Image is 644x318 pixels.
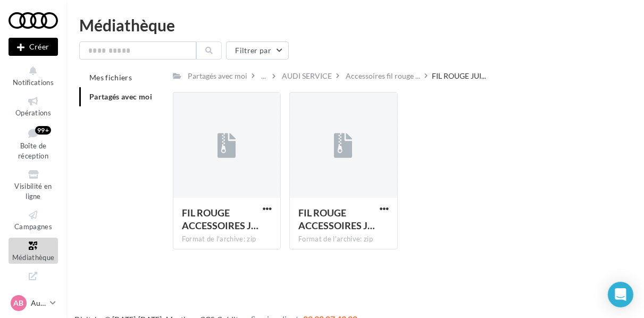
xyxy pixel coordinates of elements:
[9,38,58,56] div: Nouvelle campagne
[9,93,58,119] a: Opérations
[346,71,420,81] span: Accessoires fil rouge ...
[89,92,152,101] span: Partagés avec moi
[608,282,633,307] div: Open Intercom Messenger
[14,222,52,231] span: Campagnes
[282,71,332,81] div: AUDI SERVICE
[226,41,289,60] button: Filtrer par
[9,38,58,56] button: Créer
[13,78,54,87] span: Notifications
[9,63,58,89] button: Notifications
[298,235,389,244] div: Format de l'archive: zip
[14,298,24,308] span: AB
[12,253,55,262] span: Médiathèque
[79,17,631,33] div: Médiathèque
[182,235,272,244] div: Format de l'archive: zip
[13,281,54,312] span: PLV et print personnalisable
[298,207,375,231] span: FIL ROUGE ACCESSOIRES JUILLET AOUT - AUDI SERVICE - POST LINK
[432,71,486,81] span: FIL ROUGE JUI...
[9,293,58,313] a: AB Audi BEZIERS
[9,238,58,264] a: Médiathèque
[18,141,48,160] span: Boîte de réception
[9,124,58,163] a: Boîte de réception99+
[15,108,51,117] span: Opérations
[188,71,247,81] div: Partagés avec moi
[9,207,58,233] a: Campagnes
[89,73,132,82] span: Mes fichiers
[35,126,51,135] div: 99+
[182,207,258,231] span: FIL ROUGE ACCESSOIRES JUILLET AOUT - AUDI SERVICE - CARROUSEL
[14,182,52,200] span: Visibilité en ligne
[9,268,58,314] a: PLV et print personnalisable
[31,298,46,308] p: Audi BEZIERS
[9,166,58,203] a: Visibilité en ligne
[259,69,268,83] div: ...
